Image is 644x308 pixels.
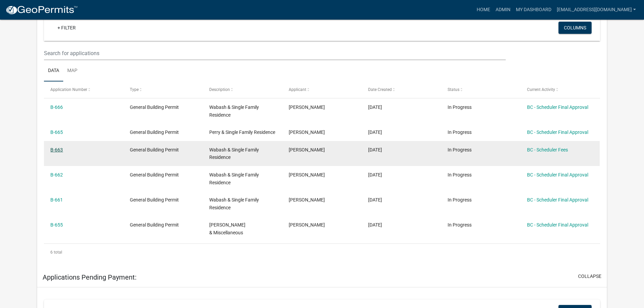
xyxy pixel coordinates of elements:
span: Shane Weist [289,104,325,110]
a: Admin [493,3,513,16]
a: Home [474,3,493,16]
a: My Dashboard [513,3,554,16]
a: B-655 [50,222,63,228]
a: BC - Scheduler Final Approval [527,104,588,110]
input: Search for applications [44,46,505,60]
span: 09/14/2025 [368,197,382,203]
span: General Building Permit [130,147,179,152]
a: B-661 [50,197,63,203]
span: In Progress [448,222,472,228]
a: Data [44,60,63,82]
datatable-header-cell: Description [203,81,282,98]
span: In Progress [448,197,472,203]
h5: Applications Pending Payment: [43,273,137,281]
div: collapse [37,4,607,267]
button: collapse [578,273,601,280]
a: BC - Scheduler Fees [527,147,568,152]
a: BC - Scheduler Final Approval [527,129,588,135]
datatable-header-cell: Date Created [362,81,441,98]
a: B-666 [50,104,63,110]
span: 09/17/2025 [368,104,382,110]
span: Date Created [368,87,392,92]
span: Wabash & Single Family Residence [209,172,259,185]
span: Description [209,87,230,92]
button: Columns [558,22,592,34]
datatable-header-cell: Type [123,81,203,98]
span: 09/17/2025 [368,129,382,135]
span: In Progress [448,129,472,135]
span: Wabash & Single Family Residence [209,104,259,118]
span: Jessica Ritchie [289,172,325,177]
span: Status [448,87,459,92]
span: In Progress [448,147,472,152]
a: BC - Scheduler Final Approval [527,197,588,203]
span: Jessica Ritchie [289,147,325,152]
span: General Building Permit [130,104,179,110]
span: Wayne & Miscellaneous [209,222,245,235]
span: In Progress [448,172,472,177]
span: 08/27/2025 [368,222,382,228]
a: + Filter [52,22,81,34]
datatable-header-cell: Applicant [282,81,362,98]
a: B-662 [50,172,63,177]
span: Shane Weist [289,129,325,135]
span: Shane Weist [289,197,325,203]
span: Wabash & Single Family Residence [209,147,259,160]
a: B-665 [50,129,63,135]
span: 09/15/2025 [368,172,382,177]
a: [EMAIL_ADDRESS][DOMAIN_NAME] [554,3,639,16]
a: B-663 [50,147,63,152]
span: General Building Permit [130,197,179,203]
datatable-header-cell: Current Activity [520,81,600,98]
span: Current Activity [527,87,555,92]
span: 09/15/2025 [368,147,382,152]
datatable-header-cell: Application Number [44,81,123,98]
a: BC - Scheduler Final Approval [527,222,588,228]
span: Perry & Single Family Residence [209,129,275,135]
span: General Building Permit [130,222,179,228]
a: Map [63,60,81,82]
datatable-header-cell: Status [441,81,520,98]
span: Wabash & Single Family Residence [209,197,259,210]
span: Applicant [289,87,306,92]
a: BC - Scheduler Final Approval [527,172,588,177]
span: General Building Permit [130,172,179,177]
span: Type [130,87,139,92]
span: General Building Permit [130,129,179,135]
span: In Progress [448,104,472,110]
span: Kali [289,222,325,228]
span: Application Number [50,87,87,92]
div: 6 total [44,244,600,261]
